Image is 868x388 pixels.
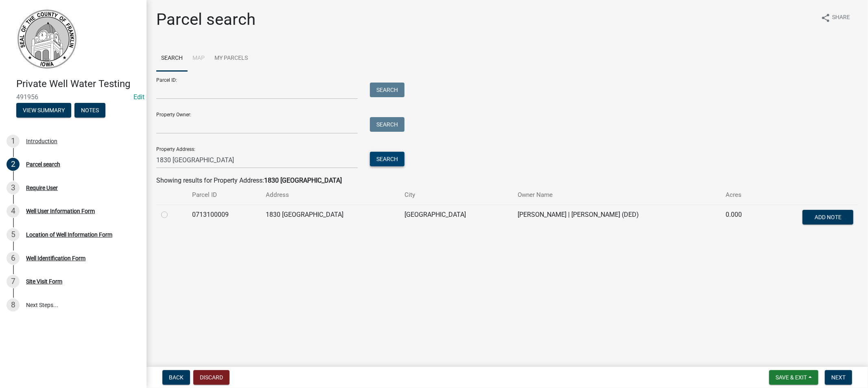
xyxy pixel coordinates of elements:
[7,181,20,194] div: 3
[156,10,256,29] h1: Parcel search
[74,103,105,118] button: Notes
[814,10,857,26] button: shareShare
[7,228,20,241] div: 5
[513,185,721,205] th: Owner Name
[169,374,184,381] span: Back
[210,46,253,72] a: My Parcels
[156,46,188,72] a: Search
[261,185,400,205] th: Address
[187,205,261,231] td: 0713100009
[26,255,85,261] div: Well Identification Form
[26,279,62,284] div: Site Visit Form
[187,185,261,205] th: Parcel ID
[7,252,20,265] div: 6
[814,214,841,220] span: Add Note
[7,158,20,171] div: 2
[370,152,404,166] button: Search
[16,9,77,70] img: Franklin County, Iowa
[26,185,58,191] div: Require User
[825,370,852,385] button: Next
[7,205,20,218] div: 4
[776,374,807,381] span: Save & Exit
[400,185,513,205] th: City
[26,232,112,238] div: Location of Well Information Form
[26,208,95,214] div: Well User Information Form
[7,299,20,312] div: 8
[769,370,818,385] button: Save & Exit
[264,177,342,184] strong: 1830 [GEOGRAPHIC_DATA]
[162,370,190,385] button: Back
[513,205,721,231] td: [PERSON_NAME] | [PERSON_NAME] (DED)
[261,205,400,231] td: 1830 [GEOGRAPHIC_DATA]
[74,107,105,114] wm-modal-confirm: Notes
[721,185,762,205] th: Acres
[156,176,858,185] div: Showing results for Property Address:
[821,13,831,23] i: share
[16,107,71,114] wm-modal-confirm: Summary
[832,13,850,23] span: Share
[802,210,853,225] button: Add Note
[370,117,404,132] button: Search
[26,161,60,167] div: Parcel search
[400,205,513,231] td: [GEOGRAPHIC_DATA]
[370,83,404,97] button: Search
[16,103,71,118] button: View Summary
[133,93,144,101] wm-modal-confirm: Edit Application Number
[133,93,144,101] a: Edit
[16,93,130,101] span: 491956
[721,205,762,231] td: 0.000
[7,275,20,288] div: 7
[26,138,57,144] div: Introduction
[7,135,20,148] div: 1
[193,370,230,385] button: Discard
[831,374,846,381] span: Next
[16,78,140,90] h4: Private Well Water Testing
